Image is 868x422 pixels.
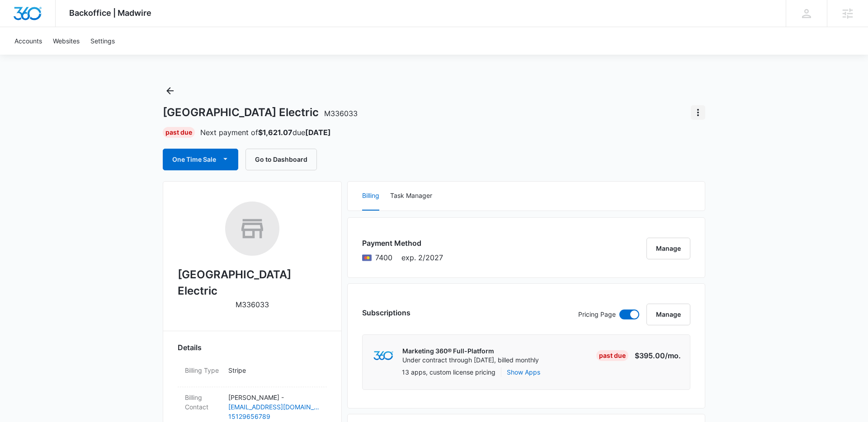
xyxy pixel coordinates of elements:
[228,366,320,375] p: Stripe
[646,238,690,259] button: Manage
[163,84,177,98] button: Back
[665,351,681,360] span: /mo.
[185,366,221,375] dt: Billing Type
[163,106,358,119] h1: [GEOGRAPHIC_DATA] Electric
[185,393,221,412] dt: Billing Contact
[402,356,539,365] p: Under contract through [DATE], billed monthly
[646,304,690,325] button: Manage
[362,238,443,249] h3: Payment Method
[163,127,195,138] div: Past Due
[691,105,705,120] button: Actions
[178,360,327,387] div: Billing TypeStripe
[402,347,539,356] p: Marketing 360® Full-Platform
[375,252,392,263] span: Mastercard ending with
[200,127,331,138] p: Next payment of due
[596,350,628,361] div: Past Due
[305,128,331,137] strong: [DATE]
[69,8,151,18] span: Backoffice | Madwire
[228,402,320,412] a: [EMAIL_ADDRESS][DOMAIN_NAME]
[362,307,410,318] h3: Subscriptions
[178,342,202,353] span: Details
[507,367,540,377] button: Show Apps
[9,27,47,55] a: Accounts
[245,149,317,170] button: Go to Dashboard
[362,182,379,211] button: Billing
[236,299,269,310] p: M336033
[47,27,85,55] a: Websites
[163,149,238,170] button: One Time Sale
[402,367,495,377] p: 13 apps, custom license pricing
[258,128,292,137] strong: $1,621.07
[635,350,681,361] p: $395.00
[578,309,616,319] p: Pricing Page
[390,182,432,211] button: Task Manager
[228,412,320,421] a: 15129656789
[85,27,120,55] a: Settings
[228,393,320,402] p: [PERSON_NAME] -
[373,351,393,361] img: marketing360Logo
[324,109,358,118] span: M336033
[401,252,443,263] span: exp. 2/2027
[178,267,327,299] h2: [GEOGRAPHIC_DATA] Electric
